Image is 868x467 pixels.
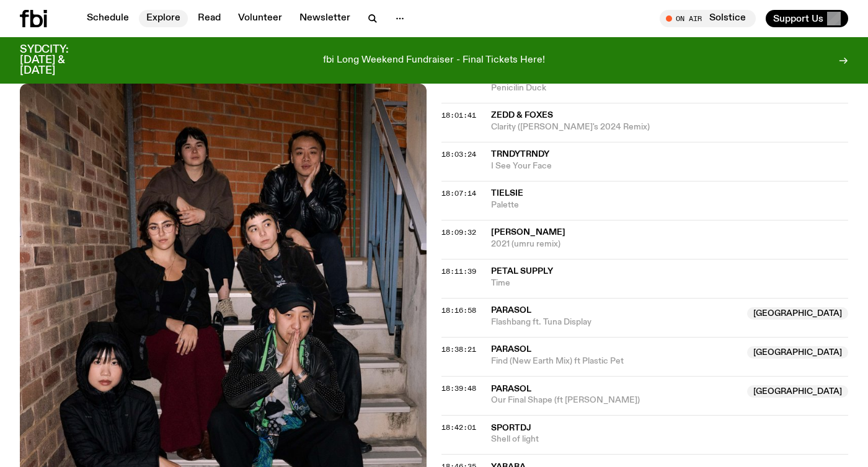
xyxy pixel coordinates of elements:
[20,45,99,76] h3: SYDCITY: [DATE] & [DATE]
[491,345,531,354] span: Parasol
[441,424,476,431] button: 18:42:01
[441,188,476,198] span: 18:07:14
[441,383,476,393] span: 18:39:48
[441,305,476,315] span: 18:16:58
[441,344,476,354] span: 18:38:21
[491,316,740,328] span: Flashbang ft. Tuna Display
[491,150,549,159] span: trndytrndy
[747,385,848,398] span: [GEOGRAPHIC_DATA]
[292,10,358,27] a: Newsletter
[491,82,848,94] span: Penicilin Duck
[441,149,476,159] span: 18:03:24
[79,10,136,27] a: Schedule
[441,268,476,275] button: 18:11:39
[491,306,531,315] span: Parasol
[491,277,848,289] span: Time
[441,227,476,237] span: 18:09:32
[491,238,848,250] span: 2021 (umru remix)
[491,160,848,172] span: I See Your Face
[491,395,740,406] span: Our Final Shape (ft [PERSON_NAME])
[441,266,476,276] span: 18:11:39
[491,356,740,367] span: Find (New Earth Mix) ft Plastic Pet
[323,55,545,66] p: fbi Long Weekend Fundraiser - Final Tickets Here!
[491,228,565,237] span: [PERSON_NAME]
[441,229,476,236] button: 18:09:32
[231,10,290,27] a: Volunteer
[441,110,476,120] span: 18:01:41
[491,267,553,276] span: Petal Supply
[441,385,476,392] button: 18:39:48
[491,424,531,432] span: sportdj
[491,434,848,445] span: Shell of light
[441,346,476,353] button: 18:38:21
[773,13,823,24] span: Support Us
[139,10,188,27] a: Explore
[441,422,476,432] span: 18:42:01
[491,199,848,211] span: Palette
[491,111,553,120] span: Zedd & Foxes
[491,189,523,198] span: Tielsie
[491,385,531,393] span: Parasol
[747,307,848,320] span: [GEOGRAPHIC_DATA]
[441,151,476,158] button: 18:03:24
[660,10,756,27] button: On AirSolstice
[441,190,476,197] button: 18:07:14
[747,346,848,359] span: [GEOGRAPHIC_DATA]
[441,307,476,314] button: 18:16:58
[766,10,848,27] button: Support Us
[491,121,848,133] span: Clarity ([PERSON_NAME]'s 2024 Remix)
[190,10,228,27] a: Read
[441,112,476,119] button: 18:01:41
